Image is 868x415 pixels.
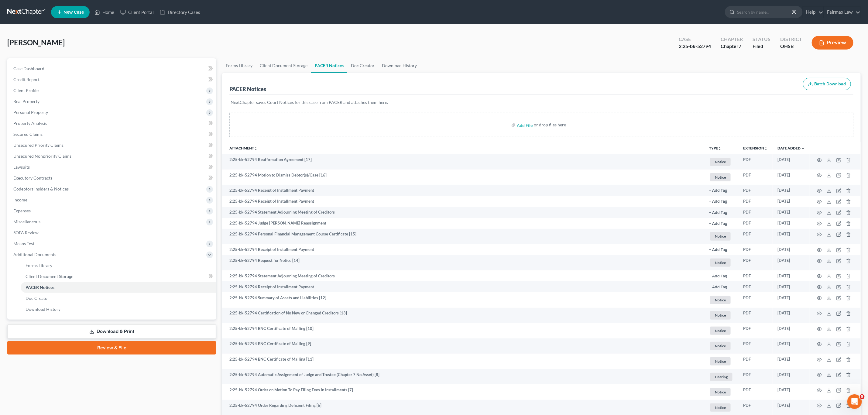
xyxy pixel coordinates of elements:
span: Secured Claims [13,132,43,137]
span: Real Property [13,99,39,104]
span: Client Document Storage [26,274,73,279]
a: + Add Tag [709,273,733,279]
span: Additional Documents [13,252,56,257]
td: PDF [738,281,773,292]
div: Chapter [721,43,743,50]
a: Download History [378,58,420,73]
td: 2:25-bk-52794 Order on Motion To Pay Filing Fees in Installments [7] [222,384,704,400]
td: 2:25-bk-52794 Certification of No New or Changed Creditors [13] [222,308,704,323]
i: unfold_more [254,147,258,150]
td: [DATE] [773,154,810,170]
a: Notice [709,295,733,305]
td: PDF [738,308,773,323]
button: Preview [812,36,853,50]
p: NextChapter saves Court Notices for this case from PACER and attaches them here. [231,99,852,105]
a: Case Dashboard [9,63,216,74]
a: Client Portal [117,7,157,18]
div: Chapter [721,36,743,43]
td: 2:25-bk-52794 Receipt of Installment Payment [222,185,704,196]
button: + Add Tag [709,211,727,215]
div: Status [753,36,770,43]
span: Notice [710,259,731,267]
i: expand_more [801,147,805,150]
td: 2:25-bk-52794 BNC Certificate of Mailing [10] [222,323,704,338]
a: Notice [709,326,733,336]
button: + Add Tag [709,285,727,289]
td: [DATE] [773,229,810,244]
div: 2:25-bk-52794 [679,43,711,50]
a: Forms Library [222,58,256,73]
span: Notice [710,311,731,319]
td: [DATE] [773,196,810,207]
a: Notice [709,403,733,413]
a: Date Added expand_more [777,146,805,150]
td: 2:25-bk-52794 Statement Adjourning Meeting of Creditors [222,207,704,218]
span: Notice [710,232,731,240]
td: [DATE] [773,323,810,338]
td: 2:25-bk-52794 BNC Certificate of Mailing [11] [222,354,704,369]
span: Income [13,197,27,202]
a: Client Document Storage [256,58,311,73]
a: Notice [709,387,733,397]
a: Notice [709,310,733,320]
a: Secured Claims [9,129,216,140]
td: 2:25-bk-52794 Statement Adjourning Meeting of Creditors [222,270,704,281]
a: Doc Creator [21,293,216,304]
span: PACER Notices [26,285,54,290]
a: Home [91,7,117,18]
td: PDF [738,270,773,281]
td: [DATE] [773,185,810,196]
button: + Add Tag [709,189,727,193]
span: Notice [710,327,731,335]
span: Download History [26,307,60,312]
span: Executory Contracts [13,175,52,180]
td: [DATE] [773,281,810,292]
a: Hearing [709,372,733,382]
a: Notice [709,172,733,182]
span: Property Analysis [13,121,47,126]
span: Codebtors Insiders & Notices [13,186,69,191]
span: Unsecured Nonpriority Claims [13,153,71,159]
a: Property Analysis [9,118,216,129]
td: PDF [738,185,773,196]
a: Credit Report [9,74,216,85]
span: Notice [710,342,731,350]
div: OHSB [780,43,802,50]
span: Notice [710,173,731,181]
a: Doc Creator [347,58,378,73]
span: Forms Library [26,263,52,268]
td: 2:25-bk-52794 Motion to Dismiss Debtor(s)/Case [16] [222,170,704,185]
span: Batch Download [814,81,846,87]
span: Expenses [13,208,31,213]
td: PDF [738,338,773,354]
a: + Add Tag [709,198,733,204]
a: Download & Print [7,324,216,339]
span: 5 [860,394,865,399]
a: Download History [21,304,216,315]
td: PDF [738,292,773,308]
span: Unsecured Priority Claims [13,142,63,148]
button: + Add Tag [709,248,727,252]
div: PACER Notices [229,85,266,93]
td: [DATE] [773,369,810,385]
a: Notice [709,356,733,366]
td: PDF [738,170,773,185]
span: New Case [63,10,84,15]
span: Notice [710,158,731,166]
td: PDF [738,196,773,207]
a: Extensionunfold_more [743,146,768,150]
td: [DATE] [773,308,810,323]
td: 2:25-bk-52794 Summary of Assets and Liabilities [12] [222,292,704,308]
a: Attachmentunfold_more [229,146,258,150]
a: Client Document Storage [21,271,216,282]
span: Notice [710,388,731,396]
span: Client Profile [13,88,39,93]
a: PACER Notices [311,58,347,73]
td: 2:25-bk-52794 Judge [PERSON_NAME] Reassignment [222,218,704,229]
td: 2:25-bk-52794 Receipt of Installment Payment [222,244,704,255]
td: PDF [738,244,773,255]
a: Notice [709,157,733,167]
a: + Add Tag [709,187,733,193]
td: 2:25-bk-52794 BNC Certificate of Mailing [9] [222,338,704,354]
div: District [780,36,802,43]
